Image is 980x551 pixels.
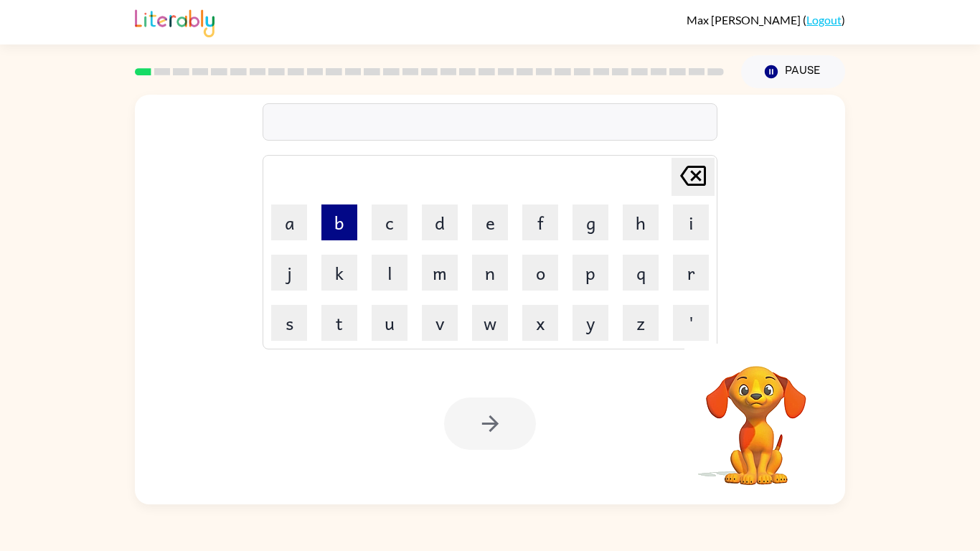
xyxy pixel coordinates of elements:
[271,305,307,341] button: s
[573,305,608,341] button: y
[522,305,558,341] button: x
[741,55,845,88] button: Pause
[673,255,709,291] button: r
[422,204,458,240] button: d
[422,305,458,341] button: v
[472,204,508,240] button: e
[623,305,659,341] button: z
[522,204,558,240] button: f
[135,6,215,37] img: Literably
[321,255,357,291] button: k
[271,255,307,291] button: j
[623,255,659,291] button: q
[687,13,803,27] span: Max [PERSON_NAME]
[573,204,608,240] button: g
[673,204,709,240] button: i
[422,255,458,291] button: m
[806,13,842,27] a: Logout
[623,204,659,240] button: h
[573,255,608,291] button: p
[472,305,508,341] button: w
[522,255,558,291] button: o
[673,305,709,341] button: '
[372,204,407,240] button: c
[372,255,407,291] button: l
[472,255,508,291] button: n
[687,13,845,27] div: ( )
[321,305,357,341] button: t
[321,204,357,240] button: b
[271,204,307,240] button: a
[372,305,407,341] button: u
[684,344,828,487] video: Your browser must support playing .mp4 files to use Literably. Please try using another browser.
